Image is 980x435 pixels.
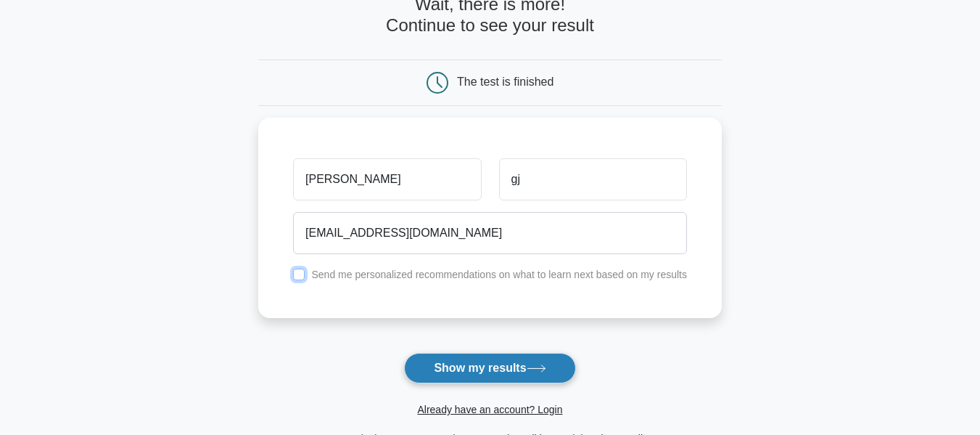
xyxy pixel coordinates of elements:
[293,212,687,254] input: Email
[417,404,562,415] a: Already have an account? Login
[457,76,553,88] div: The test is finished
[311,269,687,280] label: Send me personalized recommendations on what to learn next based on my results
[404,353,575,383] button: Show my results
[499,158,687,200] input: Last name
[293,158,481,200] input: First name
